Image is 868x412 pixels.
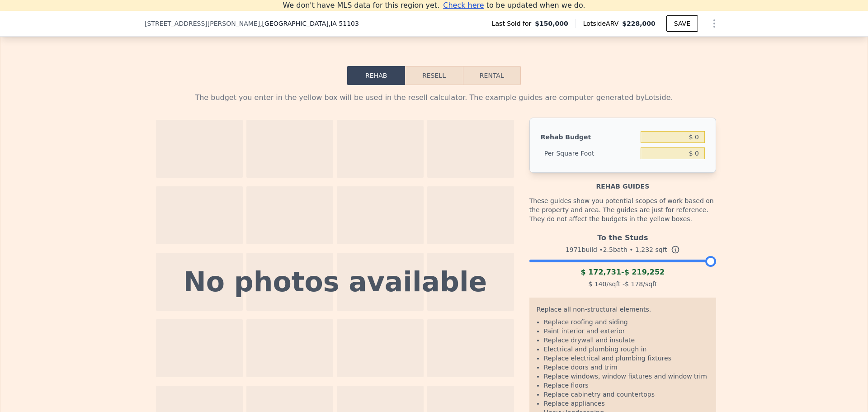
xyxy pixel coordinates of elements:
[544,327,709,336] li: Paint interior and exterior
[580,268,621,276] span: $ 172,731
[544,363,709,372] li: Replace doors and trim
[705,14,723,33] button: Show Options
[622,20,656,27] span: $228,000
[544,399,709,408] li: Replace appliances
[544,354,709,363] li: Replace electrical and plumbing fixtures
[529,191,716,229] div: These guides show you potential scopes of work based on the property and area. The guides are jus...
[329,20,359,27] span: , IA 51103
[529,278,716,290] div: /sqft - /sqft
[529,267,716,278] div: -
[145,19,260,28] span: [STREET_ADDRESS][PERSON_NAME]
[541,129,637,145] div: Rehab Budget
[443,1,484,9] span: Check here
[583,19,622,28] span: Lotside ARV
[635,246,653,253] span: 1,232
[588,280,606,288] span: $ 140
[405,66,462,85] button: Resell
[492,19,535,28] span: Last Sold for
[184,268,487,295] div: No photos available
[529,173,716,191] div: Rehab guides
[529,229,716,243] div: To the Studs
[666,15,698,32] button: SAVE
[537,305,709,317] div: Replace all non-structural elements.
[544,317,709,327] li: Replace roofing and siding
[529,243,716,256] div: 1971 build • 2.5 bath • sqft
[544,372,709,381] li: Replace windows, window fixtures and window trim
[463,66,521,85] button: Rental
[260,19,359,28] span: , [GEOGRAPHIC_DATA]
[624,268,665,276] span: $ 219,252
[541,145,637,161] div: Per Square Foot
[544,381,709,390] li: Replace floors
[544,390,709,399] li: Replace cabinetry and countertops
[347,66,405,85] button: Rehab
[544,336,709,345] li: Replace drywall and insulate
[544,345,709,354] li: Electrical and plumbing rough in
[152,92,716,103] div: The budget you enter in the yellow box will be used in the resell calculator. The example guides ...
[535,19,568,28] span: $150,000
[625,280,643,288] span: $ 178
